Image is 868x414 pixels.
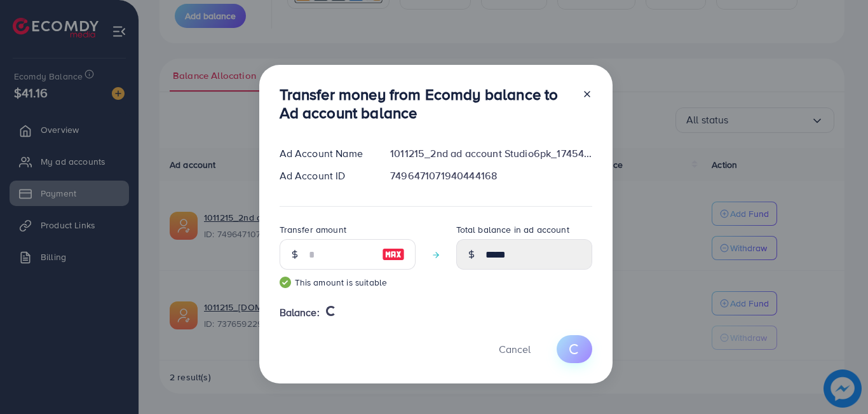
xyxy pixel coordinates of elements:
small: This amount is suitable [280,276,416,289]
div: 7496471071940444168 [380,169,602,183]
h3: Transfer money from Ecomdy balance to Ad account balance [280,85,572,122]
img: image [382,247,405,262]
span: Balance: [280,305,320,320]
div: 1011215_2nd ad account Studio6pk_1745408354556 [380,146,602,161]
label: Transfer amount [280,223,346,236]
img: guide [280,277,291,288]
div: Ad Account ID [269,169,381,183]
div: Ad Account Name [269,146,381,161]
label: Total balance in ad account [456,223,569,236]
button: Cancel [483,335,546,362]
span: Cancel [499,342,531,356]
